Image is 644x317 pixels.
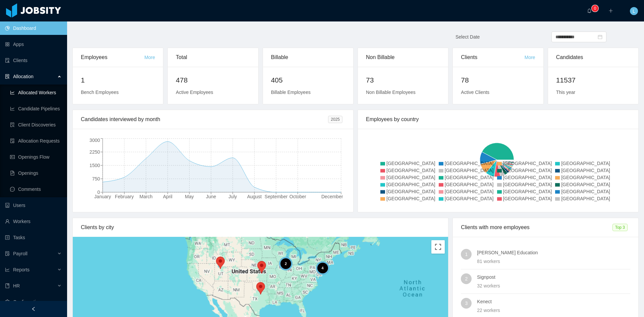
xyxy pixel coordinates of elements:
div: Non Billable [366,48,440,67]
i: icon: solution [5,74,10,79]
button: Toggle fullscreen view [431,240,445,254]
a: icon: file-searchClient Discoveries [10,118,62,131]
tspan: August [247,194,262,199]
span: 2025 [328,116,342,123]
span: [GEOGRAPHIC_DATA] [503,189,552,194]
h4: Signpost [477,273,630,281]
div: Total [176,48,250,67]
div: Clients [461,48,524,67]
h2: 78 [461,75,535,86]
span: [GEOGRAPHIC_DATA] [561,182,610,187]
span: [GEOGRAPHIC_DATA] [445,196,494,201]
a: icon: messageComments [10,182,62,196]
h2: 405 [271,75,345,86]
i: icon: book [5,283,10,288]
tspan: 2250 [90,149,100,155]
span: [GEOGRAPHIC_DATA] [445,175,494,180]
a: icon: idcardOpenings Flow [10,150,62,164]
i: icon: line-chart [5,267,10,272]
span: 1 [465,249,468,260]
tspan: 0 [97,190,100,195]
i: icon: bell [587,8,592,13]
span: HR [13,283,20,288]
span: [GEOGRAPHIC_DATA] [386,161,435,166]
span: [GEOGRAPHIC_DATA] [386,168,435,173]
a: More [144,55,155,60]
h2: 11537 [556,75,630,86]
span: [GEOGRAPHIC_DATA] [386,175,435,180]
h2: 73 [366,75,440,86]
span: [GEOGRAPHIC_DATA] [503,182,552,187]
span: Allocation [13,74,34,79]
span: [GEOGRAPHIC_DATA] [561,175,610,180]
tspan: July [228,194,237,199]
sup: 0 [592,5,598,12]
i: icon: setting [5,300,10,304]
a: icon: robotUsers [5,199,62,212]
tspan: October [289,194,306,199]
div: 2 [279,257,292,270]
h2: 1 [81,75,155,86]
span: [GEOGRAPHIC_DATA] [445,189,494,194]
a: icon: file-textOpenings [10,166,62,180]
span: [GEOGRAPHIC_DATA] [386,196,435,201]
span: [GEOGRAPHIC_DATA] [386,182,435,187]
span: [GEOGRAPHIC_DATA] [445,182,494,187]
a: icon: auditClients [5,54,62,67]
div: Candidates interviewed by month [81,110,328,129]
div: 22 workers [477,307,630,314]
tspan: May [185,194,194,199]
span: This year [556,90,576,95]
a: icon: pie-chartDashboard [5,21,62,35]
div: Clients with more employees [461,218,612,237]
span: [GEOGRAPHIC_DATA] [503,175,552,180]
span: Top 3 [612,224,628,231]
span: [GEOGRAPHIC_DATA] [503,168,552,173]
tspan: 750 [92,176,100,181]
span: Payroll [13,251,28,256]
span: Non Billable Employees [366,90,416,95]
i: icon: calendar [598,35,602,39]
h4: [PERSON_NAME] Education [477,249,630,256]
div: Candidates [556,48,630,67]
a: icon: line-chartCandidate Pipelines [10,102,62,115]
span: [GEOGRAPHIC_DATA] [503,196,552,201]
span: [GEOGRAPHIC_DATA] [445,161,494,166]
span: Active Employees [176,90,213,95]
span: Select Date [455,34,480,40]
a: icon: userWorkers [5,215,62,228]
span: [GEOGRAPHIC_DATA] [561,168,610,173]
tspan: January [94,194,111,199]
tspan: February [115,194,134,199]
a: icon: profileTasks [5,231,62,244]
a: More [525,55,535,60]
tspan: March [140,194,153,199]
tspan: 3000 [90,138,100,143]
span: Bench Employees [81,90,119,95]
span: [GEOGRAPHIC_DATA] [561,196,610,201]
div: Employees by country [366,110,630,129]
i: icon: file-protect [5,251,10,256]
span: [GEOGRAPHIC_DATA] [445,168,494,173]
div: Employees [81,48,144,67]
span: [GEOGRAPHIC_DATA] [561,161,610,166]
h2: 478 [176,75,250,86]
div: 81 workers [477,258,630,265]
a: icon: line-chartAllocated Workers [10,86,62,99]
tspan: April [163,194,172,199]
span: [GEOGRAPHIC_DATA] [386,189,435,194]
div: 32 workers [477,282,630,289]
div: Billable [271,48,345,67]
span: Configuration [13,299,41,305]
tspan: December [321,194,343,199]
a: icon: appstoreApps [5,38,62,51]
span: 3 [465,298,468,309]
span: Active Clients [461,90,489,95]
tspan: September [265,194,288,199]
span: Billable Employees [271,90,311,95]
span: Reports [13,267,30,272]
a: icon: file-doneAllocation Requests [10,134,62,148]
i: icon: plus [608,8,613,13]
tspan: 1500 [90,163,100,168]
span: 2 [465,273,468,284]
